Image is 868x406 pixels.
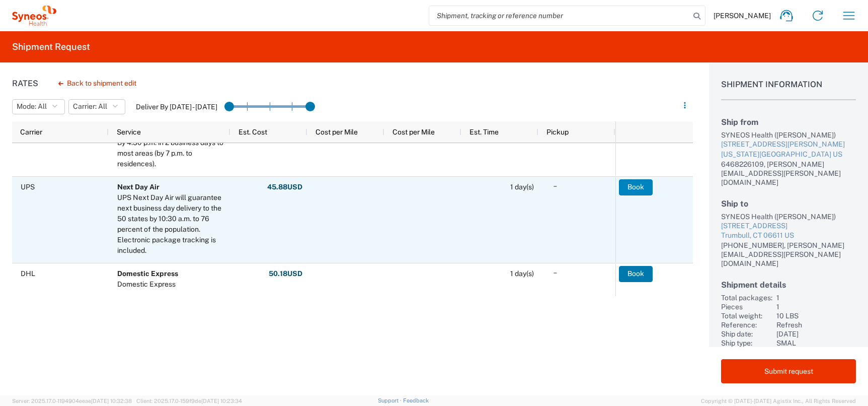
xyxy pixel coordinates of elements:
[776,293,856,302] div: 1
[721,221,856,231] div: [STREET_ADDRESS]
[721,80,856,100] h1: Shipment Information
[12,99,65,114] button: Mode: All
[403,397,429,403] a: Feedback
[117,138,226,169] div: By 4:30 p.m. in 2 business days to most areas (by 7 p.m. to residences).
[721,293,772,302] div: Total packages:
[268,266,303,282] button: 50.18USD
[721,280,856,290] h2: Shipment details
[721,140,856,159] a: [STREET_ADDRESS][PERSON_NAME][US_STATE][GEOGRAPHIC_DATA] US
[201,398,242,404] span: [DATE] 10:23:34
[776,339,856,348] div: SMAL
[721,320,772,329] div: Reference:
[721,302,772,311] div: Pieces
[776,320,856,329] div: Refresh
[510,183,534,191] span: 1 day(s)
[721,150,856,160] div: [US_STATE][GEOGRAPHIC_DATA] US
[701,396,856,405] span: Copyright © [DATE]-[DATE] Agistix Inc., All Rights Reserved
[721,311,772,320] div: Total weight:
[12,398,132,404] span: Server: 2025.17.0-1194904eeae
[117,279,178,290] div: Domestic Express
[721,231,856,241] div: Trumbull, CT 06611 US
[392,128,435,136] span: Cost per Mile
[91,398,132,404] span: [DATE] 10:32:38
[17,102,47,111] span: Mode: All
[721,241,856,268] div: [PHONE_NUMBER], [PERSON_NAME][EMAIL_ADDRESS][PERSON_NAME][DOMAIN_NAME]
[721,199,856,209] h2: Ship to
[378,397,403,403] a: Support
[315,128,358,136] span: Cost per Mile
[619,266,653,282] button: Book
[50,75,144,92] button: Back to shipment edit
[721,130,856,140] div: SYNEOS Health ([PERSON_NAME])
[239,128,267,136] span: Est. Cost
[267,179,303,195] button: 45.88USD
[776,302,856,311] div: 1
[619,179,653,195] button: Book
[73,102,107,111] span: Carrier: All
[12,41,90,53] h2: Shipment Request
[721,140,856,150] div: [STREET_ADDRESS][PERSON_NAME]
[117,183,160,191] b: Next Day Air
[721,339,772,348] div: Ship type:
[68,99,125,114] button: Carrier: All
[721,329,772,339] div: Ship date:
[269,269,302,279] strong: 50.18 USD
[721,221,856,241] a: [STREET_ADDRESS]Trumbull, CT 06611 US
[20,128,42,136] span: Carrier
[21,269,35,278] span: DHL
[117,128,141,136] span: Service
[714,11,771,20] span: [PERSON_NAME]
[267,182,302,192] strong: 45.88 USD
[721,359,856,383] button: Submit request
[469,128,499,136] span: Est. Time
[776,311,856,320] div: 10 LBS
[117,269,178,278] b: Domestic Express
[776,329,856,339] div: [DATE]
[21,183,35,191] span: UPS
[721,160,856,187] div: 6468226109, [PERSON_NAME][EMAIL_ADDRESS][PERSON_NAME][DOMAIN_NAME]
[546,128,569,136] span: Pickup
[510,269,534,278] span: 1 day(s)
[136,398,242,404] span: Client: 2025.17.0-159f9de
[117,192,226,256] div: UPS Next Day Air will guarantee next business day delivery to the 50 states by 10:30 a.m. to 76 p...
[136,102,217,111] label: Deliver By [DATE] - [DATE]
[429,6,690,25] input: Shipment, tracking or reference number
[12,79,38,88] h1: Rates
[721,117,856,127] h2: Ship from
[721,212,856,221] div: SYNEOS Health ([PERSON_NAME])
